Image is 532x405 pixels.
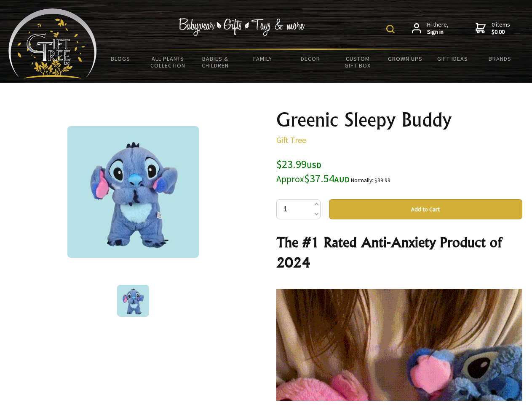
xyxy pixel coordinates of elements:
[276,173,304,185] small: Approx
[276,135,306,145] a: Gift Tree
[67,126,199,258] img: Greenic Sleepy Buddy
[351,177,390,184] small: Normally: $39.99
[179,18,305,36] img: Babywear - Gifts - Toys & more
[329,199,522,219] button: Add to Cart
[334,175,350,184] span: AUD
[117,285,149,317] img: Greenic Sleepy Buddy
[276,234,502,271] strong: The #1 Rated Anti-Anxiety Product of 2024
[97,50,144,67] a: BLOGS
[429,50,476,67] a: Gift Ideas
[386,25,395,33] img: product search
[492,28,510,36] strong: $0.00
[492,21,510,36] span: 0 items
[286,50,334,67] a: Decor
[276,157,350,185] span: $23.99 $37.54
[192,50,239,74] a: Babies & Children
[334,50,382,74] a: Custom Gift Box
[412,21,449,36] a: Hi there,Sign in
[427,21,449,36] span: Hi there,
[239,50,287,67] a: Family
[8,8,97,78] img: Babyware - Gifts - Toys and more...
[476,21,510,36] a: 0 items$0.00
[276,110,522,130] h1: Greenic Sleepy Buddy
[307,160,321,170] span: USD
[427,28,449,36] strong: Sign in
[144,50,192,74] a: All Plants Collection
[476,50,524,67] a: Brands
[381,50,429,67] a: Grown Ups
